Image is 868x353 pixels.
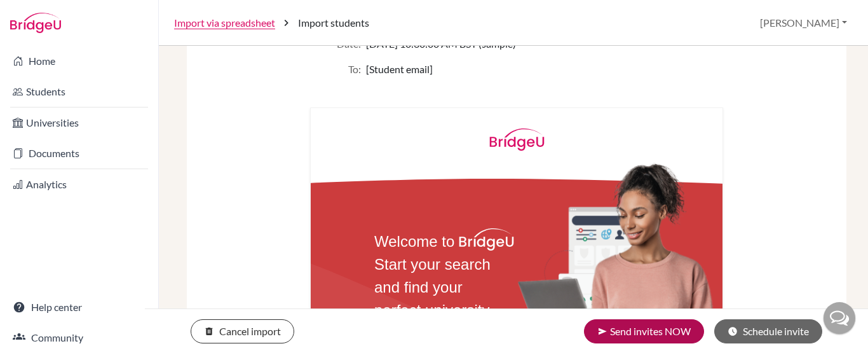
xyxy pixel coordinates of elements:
[3,325,156,350] a: Community
[280,17,293,29] i: chevron_right
[3,141,156,166] a: Documents
[459,228,514,251] img: BridgeU logo
[366,62,433,77] span: [Student email]
[3,110,156,135] a: Universities
[714,319,822,343] button: Schedule invite
[3,79,156,104] a: Students
[728,326,738,336] i: schedule
[3,48,156,74] a: Home
[191,319,294,343] button: Cancel import
[597,326,607,336] i: send
[489,128,545,151] img: BridgeU logo
[584,319,704,343] button: Send invites NOW
[3,294,156,320] a: Help center
[10,13,61,33] img: Bridge-U
[298,15,369,31] span: Import students
[3,172,156,197] a: Analytics
[754,11,853,35] button: [PERSON_NAME]
[310,62,361,77] span: To:
[174,15,275,31] a: Import via spreadsheet
[374,230,510,322] h2: Welcome to Start your search and find your perfect university.
[204,326,214,336] i: delete
[29,9,55,20] span: Help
